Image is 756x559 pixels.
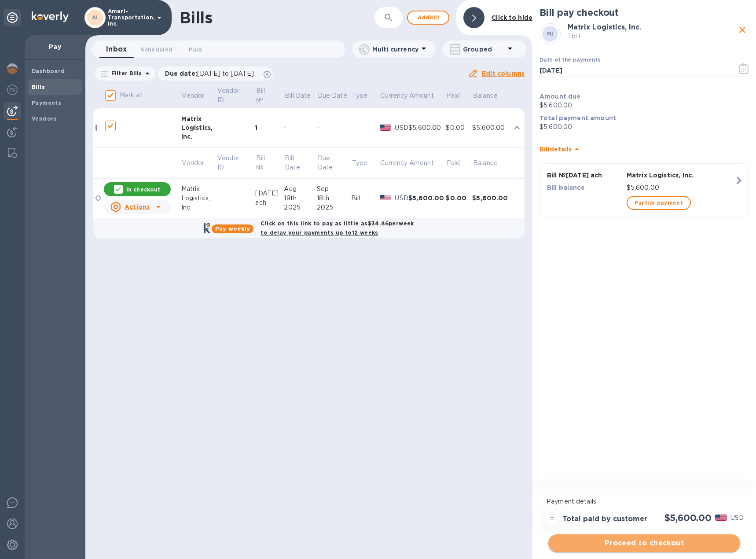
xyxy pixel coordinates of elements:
[547,497,742,506] p: Payment details
[32,11,69,22] img: Logo
[409,91,445,100] span: Amount
[548,534,740,552] button: Proceed to checkout
[261,220,414,236] b: Click on this link to pay as little as $34.86 per week to delay your payments up to 12 weeks
[32,42,78,51] p: Pay
[473,158,509,168] span: Balance
[285,91,311,100] p: Bill Date
[32,115,57,122] b: Vendors
[318,154,351,172] span: Due Date
[539,7,749,18] h2: Bill pay checkout
[395,123,408,132] p: USD
[217,154,255,172] span: Vendor ID
[472,194,510,202] div: $5,600.00
[664,512,712,523] h2: $5,600.00
[447,158,460,168] p: Paid
[217,86,243,105] p: Vendor ID
[217,86,255,105] span: Vendor ID
[627,196,691,210] button: Partial payment
[635,198,683,208] span: Partial payment
[181,203,217,212] div: Inc.
[317,203,351,212] div: 2025
[539,146,572,153] b: Bill details
[181,132,217,141] div: Inc.
[447,158,472,168] span: Paid
[181,123,217,132] div: Logistics,
[285,154,316,172] span: Bill Date
[539,114,616,121] b: Total payment amount
[182,158,204,168] p: Vendor
[446,194,472,202] div: $0.00
[182,91,204,100] p: Vendor
[380,158,407,168] p: Currency
[715,515,727,521] img: USD
[284,203,317,212] div: 2025
[472,123,510,132] div: $5,600.00
[284,184,317,194] div: Aug
[352,158,379,168] span: Type
[555,538,733,548] span: Proceed to checkout
[120,91,143,100] p: Mark all
[189,45,202,54] span: Paid
[32,68,65,74] b: Dashboard
[539,122,749,132] p: $5,600.00
[215,225,250,232] b: Pay weekly
[539,93,581,100] b: Amount due
[108,70,142,77] p: Filter Bills
[562,515,647,523] h3: Total paid by customer
[463,45,505,54] p: Grouped
[7,85,18,95] img: Foreign exchange
[568,23,641,31] b: Matrix Logistics, Inc.
[380,125,392,131] img: USD
[351,194,380,203] div: Bill
[180,8,212,27] h1: Bills
[108,8,152,27] p: Ameri-Transportation, Inc.
[415,12,441,23] span: Add bill
[473,91,509,100] span: Balance
[256,86,283,105] span: Bill №
[318,154,339,172] p: Due Date
[446,123,472,132] div: $0.00
[197,70,254,77] span: [DATE] to [DATE]
[372,45,418,54] p: Multi currency
[318,91,347,100] p: Due Date
[568,32,736,41] p: 1 bill
[395,194,408,203] p: USD
[317,123,351,132] div: -
[317,194,351,203] div: 18th
[539,101,749,110] p: $5,600.00
[547,30,554,37] b: MI
[256,86,272,105] p: Bill №
[736,23,749,37] button: close
[545,511,559,526] div: =
[447,91,472,100] span: Paid
[409,158,445,168] span: Amount
[106,43,127,55] span: Inbox
[539,58,600,63] label: Date of the payments
[165,69,259,78] p: Due date :
[284,194,317,203] div: 19th
[627,171,734,180] p: Matrix Logistics, Inc.
[256,154,272,172] p: Bill №
[539,135,749,163] div: Billdetails
[352,91,368,100] p: Type
[409,158,434,168] p: Amount
[547,171,623,180] p: Bill № [DATE] ach
[32,84,45,90] b: Bills
[447,91,460,100] p: Paid
[182,91,216,100] span: Vendor
[539,163,749,217] button: Bill №[DATE] achMatrix Logistics, Inc.Bill balance$5,600.00Partial payment
[380,195,392,201] img: USD
[256,154,283,172] span: Bill №
[181,194,217,203] div: Logistics,
[408,123,446,132] div: $5,600.00
[125,203,150,210] u: Actions
[380,91,407,100] p: Currency
[32,99,61,106] b: Payments
[217,154,243,172] p: Vendor ID
[547,183,623,192] p: Bill balance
